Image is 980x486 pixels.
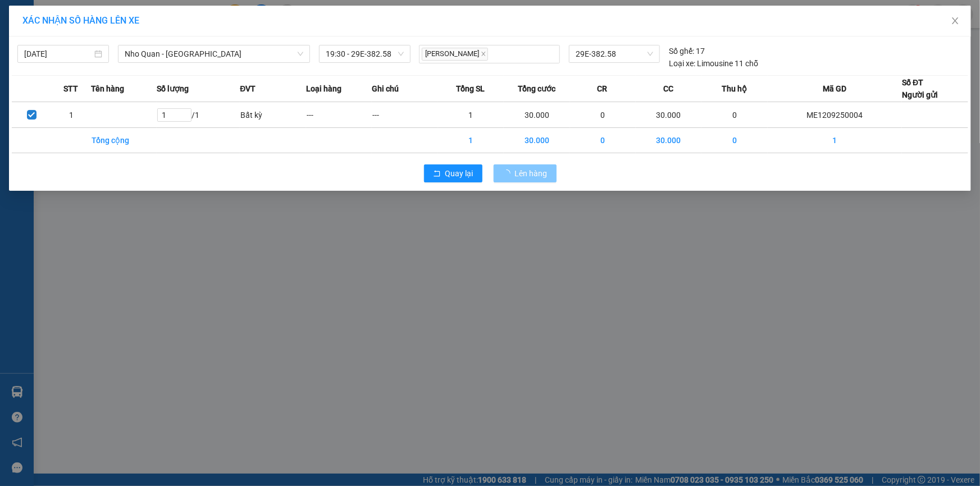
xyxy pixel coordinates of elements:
div: Số ĐT Người gửi [902,76,938,101]
span: Ghi chú [372,82,399,95]
span: close [481,51,486,57]
span: Tên hàng [91,82,124,95]
span: Tổng SL [456,82,485,95]
span: 29E-382.58 [576,45,653,62]
button: Lên hàng [494,164,557,182]
span: Loại hàng [306,82,341,95]
span: down [297,51,304,57]
span: close [951,16,960,25]
td: 30.000 [636,102,701,128]
div: Limousine 11 chỗ [669,57,758,70]
td: 1 [438,128,504,153]
td: 30.000 [504,128,569,153]
button: Close [940,6,971,37]
input: 12/09/2025 [24,48,92,60]
td: --- [306,102,372,128]
td: --- [372,102,437,128]
span: ĐVT [240,82,256,95]
span: [PERSON_NAME] [422,48,488,61]
span: 19:30 - 29E-382.58 [326,45,404,62]
span: Quay lại [445,167,473,180]
span: CR [598,82,608,95]
td: 1 [438,102,504,128]
td: Tổng cộng [91,128,157,153]
td: 1 [768,128,902,153]
td: / 1 [157,102,240,128]
td: 1 [51,102,90,128]
td: 30.000 [636,128,701,153]
span: Lên hàng [515,167,548,180]
span: XÁC NHẬN SỐ HÀNG LÊN XE [22,15,139,26]
span: rollback [433,169,441,178]
span: Số lượng [157,82,189,95]
span: Loại xe: [669,57,695,70]
td: 0 [701,128,767,153]
button: rollbackQuay lại [424,164,482,182]
span: Thu hộ [722,82,747,95]
span: STT [63,82,78,95]
td: 0 [701,102,767,128]
td: Bất kỳ [240,102,306,128]
span: Số ghế: [669,45,694,57]
td: ME1209250004 [768,102,902,128]
div: 17 [669,45,705,57]
td: 0 [570,102,636,128]
span: Nho Quan - Hà Nội [125,45,303,62]
span: Tổng cước [518,82,555,95]
span: CC [663,82,673,95]
td: 30.000 [504,102,569,128]
span: loading [503,169,515,177]
span: Mã GD [823,82,846,95]
td: 0 [570,128,636,153]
